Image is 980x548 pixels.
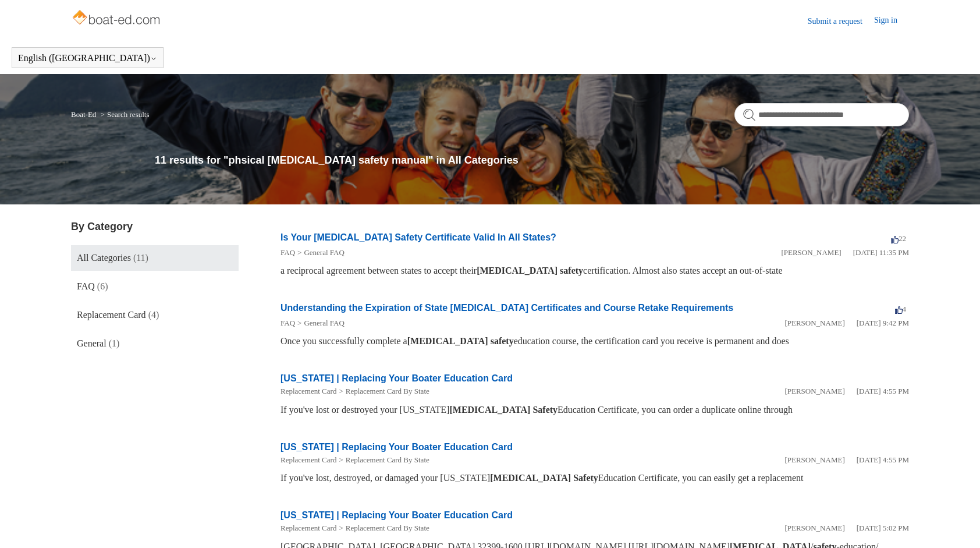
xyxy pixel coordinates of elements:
[781,247,841,259] li: [PERSON_NAME]
[407,336,488,346] em: [MEDICAL_DATA]
[532,405,558,415] em: Safety
[346,387,429,395] a: Replacement Card By State
[280,248,295,257] a: FAQ
[895,305,907,313] span: 4
[280,403,909,417] div: If you've lost or destroyed your [US_STATE] Education Certificate, you can order a duplicate onli...
[109,338,120,348] span: (1)
[148,310,159,320] span: (4)
[280,317,295,329] li: FAQ
[336,454,429,466] li: Replacement Card By State
[280,247,295,259] li: FAQ
[280,386,336,397] li: Replacement Card
[280,387,336,395] a: Replacement Card
[941,509,971,539] div: Live chat
[491,336,514,346] em: safety
[77,338,106,348] span: General
[280,524,336,532] a: Replacement Card
[98,110,150,119] li: Search results
[449,405,530,415] em: [MEDICAL_DATA]
[77,310,146,320] span: Replacement Card
[336,386,429,397] li: Replacement Card By State
[573,473,598,483] em: Safety
[133,253,148,263] span: (11)
[304,319,344,327] a: General FAQ
[477,266,558,275] em: [MEDICAL_DATA]
[71,245,239,271] a: All Categories (11)
[734,103,909,126] input: Search
[155,153,909,168] h1: 11 results for "phsical [MEDICAL_DATA] safety manual" in All Categories
[336,522,429,534] li: Replacement Card By State
[280,264,909,278] div: a reciprocal agreement between states to accept their certification. Almost also states accept an...
[280,442,513,452] a: [US_STATE] | Replacing Your Boater Education Card
[280,522,336,534] li: Replacement Card
[346,524,429,532] a: Replacement Card By State
[808,15,874,27] a: Submit a request
[857,319,909,327] time: 03/16/2022, 21:42
[71,7,164,30] img: Boat-Ed Help Center home page
[560,266,583,275] em: safety
[784,454,844,466] li: [PERSON_NAME]
[18,53,157,63] button: English ([GEOGRAPHIC_DATA])
[280,319,295,327] a: FAQ
[891,234,906,243] span: 22
[280,454,336,466] li: Replacement Card
[346,455,429,464] a: Replacement Card By State
[71,110,98,119] li: Boat-Ed
[784,317,844,329] li: [PERSON_NAME]
[853,248,909,257] time: 04/01/2022, 23:35
[280,455,336,464] a: Replacement Card
[71,331,239,356] a: General (1)
[857,524,909,532] time: 05/21/2024, 17:02
[280,510,513,520] a: [US_STATE] | Replacing Your Boater Education Card
[857,387,909,395] time: 05/21/2024, 16:55
[71,110,96,119] a: Boat-Ed
[71,302,239,328] a: Replacement Card (4)
[77,281,95,291] span: FAQ
[280,373,513,383] a: [US_STATE] | Replacing Your Boater Education Card
[97,281,108,291] span: (6)
[490,473,571,483] em: [MEDICAL_DATA]
[71,219,239,235] h3: By Category
[71,274,239,299] a: FAQ (6)
[874,14,909,28] a: Sign in
[280,471,909,485] div: If you've lost, destroyed, or damaged your [US_STATE] Education Certificate, you can easily get a...
[295,317,345,329] li: General FAQ
[280,232,556,242] a: Is Your [MEDICAL_DATA] Safety Certificate Valid In All States?
[280,303,733,313] a: Understanding the Expiration of State [MEDICAL_DATA] Certificates and Course Retake Requirements
[295,247,345,259] li: General FAQ
[784,522,844,534] li: [PERSON_NAME]
[784,386,844,397] li: [PERSON_NAME]
[280,334,909,348] div: Once you successfully complete a education course, the certification card you receive is permanen...
[857,455,909,464] time: 05/22/2024, 16:55
[77,253,131,263] span: All Categories
[304,248,344,257] a: General FAQ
